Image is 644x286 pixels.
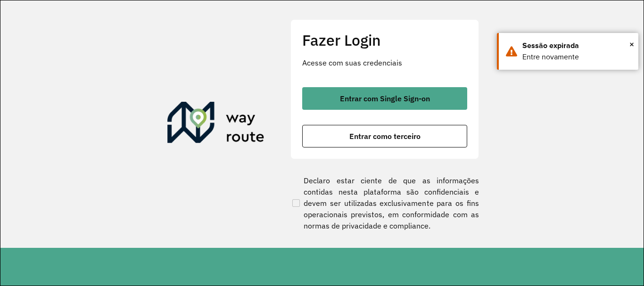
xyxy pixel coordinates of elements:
div: Sessão expirada [522,40,631,51]
img: Roteirizador AmbevTech [167,102,264,147]
button: button [302,125,467,147]
h2: Fazer Login [302,31,467,49]
span: × [629,37,634,51]
label: Declaro estar ciente de que as informações contidas nesta plataforma são confidenciais e devem se... [290,175,479,231]
button: Close [629,37,634,51]
div: Entre novamente [522,51,631,63]
button: button [302,87,467,110]
span: Entrar com Single Sign-on [340,95,430,102]
span: Entrar como terceiro [349,132,421,140]
p: Acesse com suas credenciais [302,57,467,68]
